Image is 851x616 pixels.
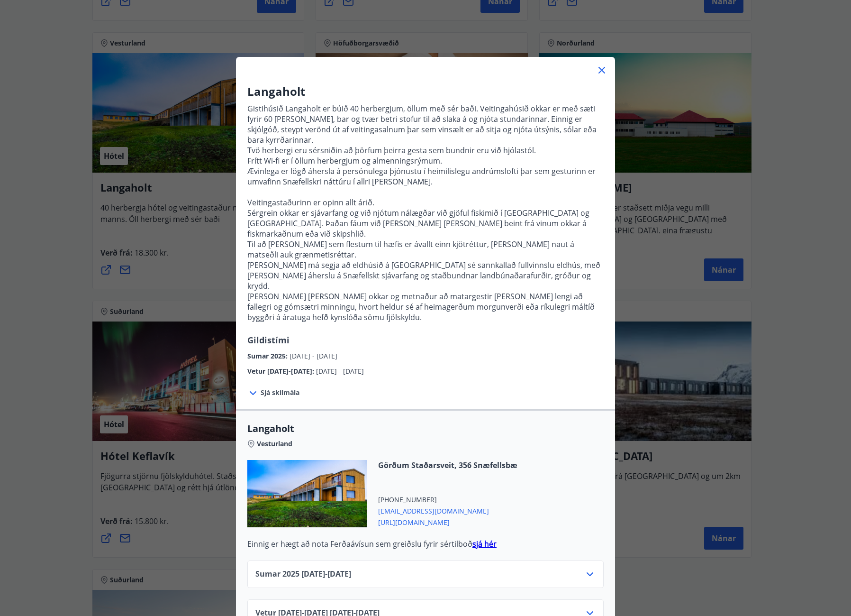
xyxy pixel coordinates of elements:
[257,439,292,449] span: Vesturland
[247,334,290,346] span: Gildistími
[247,156,604,166] p: Frítt Wi-fi er í öllum herbergjum og almenningsrýmum.
[472,539,497,549] a: sjá hér
[378,516,517,527] span: [URL][DOMAIN_NAME]
[247,166,604,187] p: Ævinlega er lögð áhersla á persónulega þjónustu í heimilislegu andrúmslofti þar sem gesturinn er ...
[247,291,604,322] p: [PERSON_NAME] [PERSON_NAME] okkar og metnaður að matargestir [PERSON_NAME] lengi að fallegri og g...
[247,103,604,145] p: Gistihúsið Langaholt er búið 40 herbergjum, öllum með sér baði. Veitingahúsið okkar er með sæti f...
[255,569,351,580] span: Sumar 2025 [DATE] - [DATE]
[247,145,604,156] p: Tvö herbergi eru sérsniðin að þörfum þeirra gesta sem bundnir eru við hjólastól.
[378,495,517,505] span: [PHONE_NUMBER]
[316,367,364,376] span: [DATE] - [DATE]
[247,539,604,549] p: Einnig er hægt að nota Ferðaávísun sem greiðslu fyrir sértilboð
[247,260,604,291] p: [PERSON_NAME] má segja að eldhúsið á [GEOGRAPHIC_DATA] sé sannkallað fullvinnslu eldhús, með [PER...
[247,367,316,376] span: Vetur [DATE]-[DATE] :
[261,388,299,397] span: Sjá skilmála
[378,460,517,470] span: Görðum Staðarsveit, 356 Snæfellsbæ
[290,351,337,360] span: [DATE] - [DATE]
[378,505,517,516] span: [EMAIL_ADDRESS][DOMAIN_NAME]
[247,197,604,208] p: Veitingastaðurinn er opinn allt árið.
[247,83,604,100] h3: Langaholt
[247,422,604,435] span: Langaholt
[247,351,290,360] span: Sumar 2025 :
[247,239,604,260] p: Til að [PERSON_NAME] sem flestum til hæfis er ávallt einn kjötréttur, [PERSON_NAME] naut á matseð...
[247,208,604,239] p: Sérgrein okkar er sjávarfang og við njótum nálægðar við gjöful fiskimið í [GEOGRAPHIC_DATA] og [G...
